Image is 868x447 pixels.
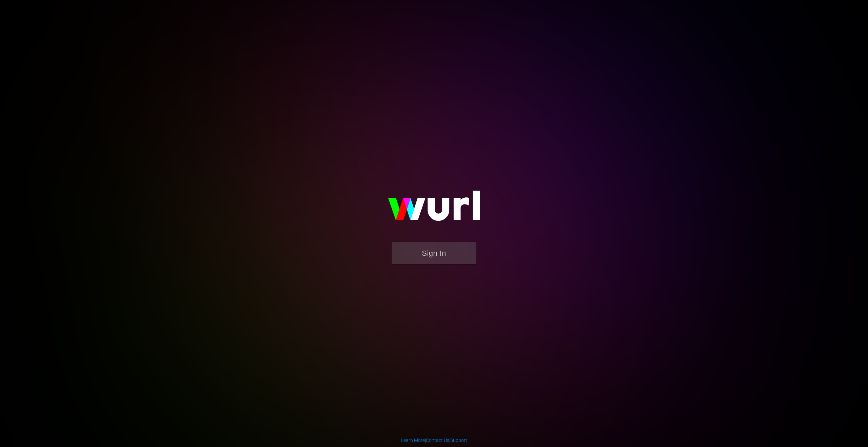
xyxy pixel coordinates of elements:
a: Contact Us [426,438,449,443]
a: Learn More [401,438,425,443]
button: Sign In [392,242,476,264]
img: wurl-logo-on-black-223613ac3d8ba8fe6dc639794a292ebdb59501304c7dfd60c99c58986ef67473.svg [366,176,502,242]
div: | | [401,437,467,444]
a: Support [450,438,467,443]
